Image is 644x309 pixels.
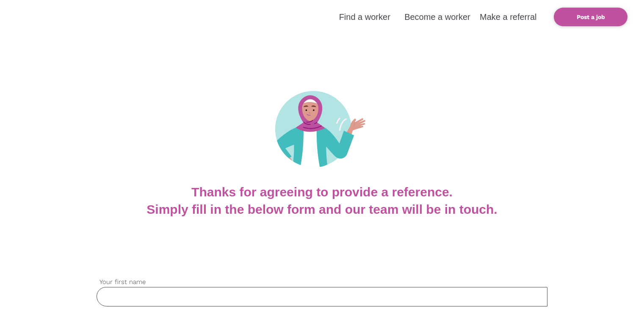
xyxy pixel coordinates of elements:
[146,202,497,216] b: Simply fill in the below form and our team will be in touch.
[339,12,390,22] a: Find a worker
[554,8,627,26] a: Post a job
[97,277,547,287] label: Your first name
[577,14,605,20] b: Post a job
[191,185,453,199] b: Thanks for agreeing to provide a reference.
[404,12,470,22] a: Become a worker
[480,12,537,22] a: Make a referral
